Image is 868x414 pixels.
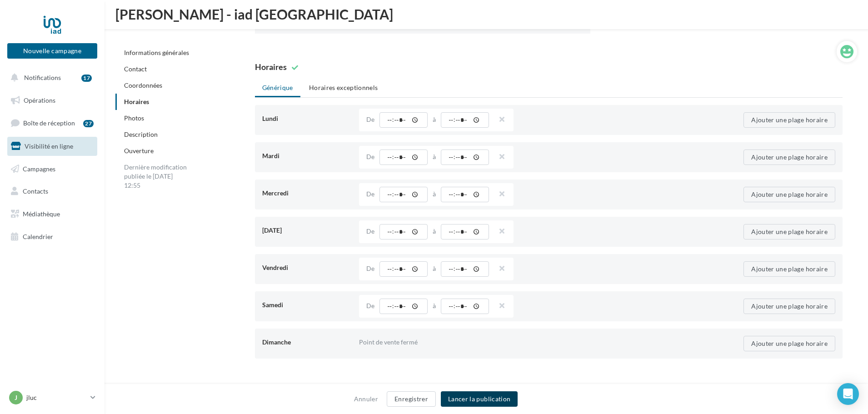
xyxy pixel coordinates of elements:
span: [PERSON_NAME] - iad [GEOGRAPHIC_DATA] [115,7,393,21]
button: Ajouter une plage horaire [743,224,835,239]
a: Campagnes [5,160,99,179]
a: Contact [124,65,147,73]
button: Ajouter une plage horaire [743,187,835,202]
button: Ajouter une plage horaire [743,112,835,128]
div: [DATE] [262,222,352,239]
button: Notifications 17 [5,68,95,87]
a: Médiathèque [5,205,99,224]
div: Lundi [262,110,352,127]
div: Point de vente fermé [359,334,674,350]
a: j jluc [7,389,97,406]
span: Médiathèque [23,210,60,218]
a: Visibilité en ligne [5,137,99,156]
a: Calendrier [5,227,99,246]
a: Opérations [5,91,99,110]
button: Ajouter une plage horaire [743,261,835,277]
label: De [366,228,374,234]
label: à [433,265,436,272]
label: à [433,228,436,234]
button: Annuler [350,394,382,404]
li: Horaires exceptionnels [302,80,385,96]
label: à [433,191,436,197]
button: Ajouter une plage horaire [743,150,835,165]
div: 27 [83,120,94,127]
div: Samedi [262,297,352,313]
div: Horaires [255,63,287,71]
a: Photos [124,114,144,122]
label: à [433,116,436,123]
div: Mercredi [262,185,352,201]
label: à [433,303,436,309]
button: Enregistrer [387,391,436,407]
span: Notifications [24,74,61,81]
span: Campagnes [23,165,55,172]
div: Open Intercom Messenger [837,383,859,405]
span: Boîte de réception [23,119,75,127]
label: à [433,154,436,160]
label: De [366,303,374,309]
div: 17 [81,75,92,82]
a: Horaires [124,98,149,105]
span: Opérations [24,96,55,104]
a: Informations générales [124,49,189,56]
label: De [366,154,374,160]
button: Lancer la publication [441,391,518,407]
li: Générique [255,80,300,97]
label: De [366,191,374,197]
div: Vendredi [262,259,352,276]
span: Calendrier [23,233,53,240]
div: Mardi [262,148,352,164]
a: Boîte de réception27 [5,113,99,133]
div: Dimanche [262,334,352,350]
span: j [15,393,17,402]
label: De [366,265,374,272]
div: Dernière modification publiée le [DATE] 12:55 [115,159,197,194]
label: De [366,116,374,123]
a: Coordonnées [124,81,162,89]
button: Ajouter une plage horaire [743,336,835,351]
button: Nouvelle campagne [7,43,97,59]
a: Contacts [5,182,99,201]
a: Description [124,130,158,138]
p: jluc [26,393,87,402]
span: Contacts [23,187,48,195]
button: Ajouter une plage horaire [743,299,835,314]
a: Ouverture [124,147,154,155]
span: Visibilité en ligne [25,142,73,150]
